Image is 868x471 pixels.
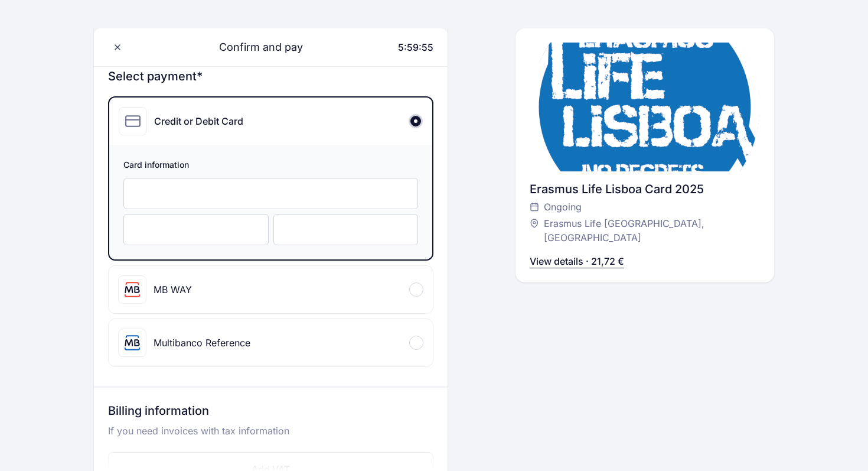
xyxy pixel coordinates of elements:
iframe: Secure card number input frame [136,188,406,199]
span: Ongoing [544,200,582,214]
p: View details · 21,72 € [530,254,624,268]
div: Multibanco Reference [154,336,250,350]
span: Card information [123,159,418,173]
div: Erasmus Life Lisboa Card 2025 [530,181,760,197]
iframe: Secure expiration date input frame [136,224,256,235]
h3: Billing information [108,402,433,424]
div: MB WAY [154,282,192,297]
div: Credit or Debit Card [154,114,243,128]
iframe: Secure CVC input frame [286,224,406,235]
p: If you need invoices with tax information [108,424,433,447]
span: 5:59:55 [398,41,433,53]
span: Confirm and pay [205,39,303,56]
span: Erasmus Life [GEOGRAPHIC_DATA], [GEOGRAPHIC_DATA] [544,216,748,245]
h3: Select payment* [108,68,433,85]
